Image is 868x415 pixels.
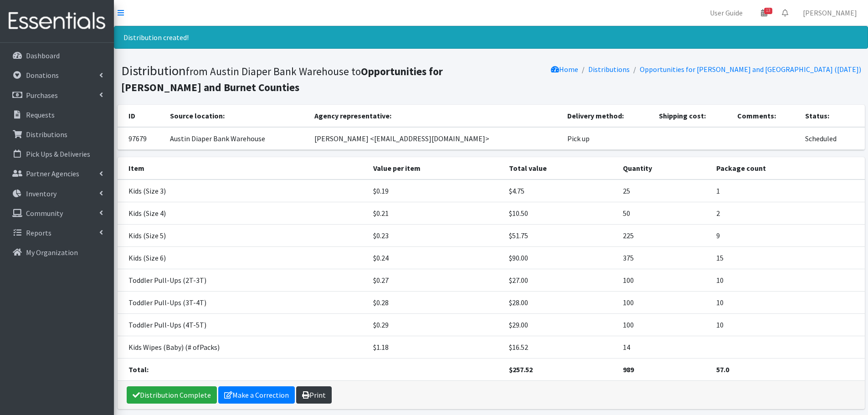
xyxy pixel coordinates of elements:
th: Source location: [164,105,309,127]
td: Toddler Pull-Ups (2T-3T) [118,269,368,292]
td: Austin Diaper Bank Warehouse [164,127,309,150]
td: 375 [617,247,711,269]
td: Kids (Size 5) [118,225,368,247]
a: Make a Correction [218,386,295,404]
td: Toddler Pull-Ups (3T-4T) [118,292,368,314]
a: My Organization [4,243,110,261]
td: 10 [711,269,865,292]
a: Pick Ups & Deliveries [4,145,110,163]
a: Community [4,204,110,222]
a: Dashboard [4,46,110,65]
th: Item [118,157,368,179]
td: $0.27 [368,269,503,292]
td: 100 [617,269,711,292]
td: $4.75 [503,179,617,202]
td: $0.28 [368,292,503,314]
h1: Distribution [121,63,488,94]
td: Pick up [562,127,653,150]
p: Reports [26,228,51,237]
td: $51.75 [503,225,617,247]
td: $0.19 [368,179,503,202]
p: Purchases [26,91,58,100]
td: 97679 [118,127,164,150]
td: 50 [617,202,711,225]
td: $90.00 [503,247,617,269]
strong: $257.52 [509,365,533,374]
td: Toddler Pull-Ups (4T-5T) [118,314,368,336]
p: Requests [26,110,55,119]
a: Partner Agencies [4,164,110,183]
td: [PERSON_NAME] <[EMAIL_ADDRESS][DOMAIN_NAME]> [309,127,562,150]
td: Kids (Size 3) [118,179,368,202]
p: Community [26,209,63,218]
td: 10 [711,292,865,314]
strong: 989 [623,365,634,374]
strong: 57.0 [716,365,729,374]
a: User Guide [703,4,750,22]
p: Inventory [26,189,56,198]
td: Scheduled [800,127,865,150]
a: Requests [4,106,110,124]
td: $0.29 [368,314,503,336]
a: 13 [754,4,775,22]
th: Value per item [368,157,503,179]
b: Opportunities for [PERSON_NAME] and Burnet Counties [121,65,443,94]
th: Shipping cost: [653,105,732,127]
td: 100 [617,314,711,336]
td: $0.24 [368,247,503,269]
th: Quantity [617,157,711,179]
p: Donations [26,71,59,80]
td: 15 [711,247,865,269]
td: $28.00 [503,292,617,314]
td: $29.00 [503,314,617,336]
td: 225 [617,225,711,247]
small: from Austin Diaper Bank Warehouse to [121,65,443,94]
td: $0.21 [368,202,503,225]
td: Kids Wipes (Baby) (# ofPacks) [118,336,368,359]
th: Comments: [732,105,799,127]
td: 14 [617,336,711,359]
td: 1 [711,179,865,202]
td: Kids (Size 4) [118,202,368,225]
td: 10 [711,314,865,336]
p: Pick Ups & Deliveries [26,149,90,159]
a: Opportunities for [PERSON_NAME] and [GEOGRAPHIC_DATA] ([DATE]) [640,65,861,74]
a: Donations [4,66,110,84]
th: Status: [800,105,865,127]
a: [PERSON_NAME] [796,4,864,22]
th: Agency representative: [309,105,562,127]
span: 13 [764,8,772,14]
p: Dashboard [26,51,60,60]
td: 100 [617,292,711,314]
p: Partner Agencies [26,169,79,178]
a: Print [296,386,332,404]
a: Inventory [4,184,110,203]
p: My Organization [26,248,78,257]
td: 9 [711,225,865,247]
a: Distributions [4,125,110,143]
td: 2 [711,202,865,225]
td: 25 [617,179,711,202]
th: ID [118,105,164,127]
a: Purchases [4,86,110,104]
img: HumanEssentials [4,6,110,36]
a: Reports [4,224,110,242]
a: Distribution Complete [127,386,217,404]
td: Kids (Size 6) [118,247,368,269]
th: Total value [503,157,617,179]
a: Distributions [588,65,630,74]
a: Home [551,65,578,74]
td: $1.18 [368,336,503,359]
td: $27.00 [503,269,617,292]
p: Distributions [26,130,67,139]
td: $10.50 [503,202,617,225]
div: Distribution created! [114,26,868,49]
strong: Total: [128,365,149,374]
th: Delivery method: [562,105,653,127]
th: Package count [711,157,865,179]
td: $16.52 [503,336,617,359]
td: $0.23 [368,225,503,247]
